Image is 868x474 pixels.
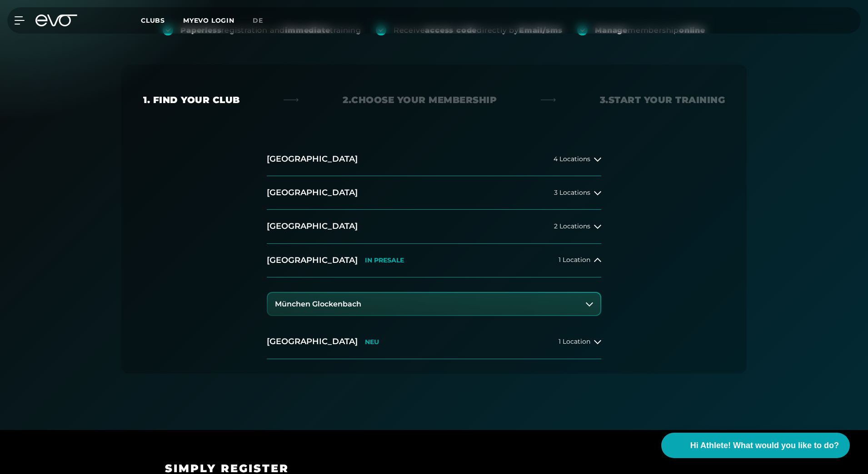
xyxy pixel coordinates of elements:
div: 1. Find your club [143,94,240,106]
h2: [GEOGRAPHIC_DATA] [267,187,358,198]
a: Clubs [141,16,183,25]
p: IN PRESALE [365,257,404,264]
h2: [GEOGRAPHIC_DATA] [267,153,358,165]
h2: [GEOGRAPHIC_DATA] [267,255,358,266]
button: [GEOGRAPHIC_DATA]IN PRESALE1 Location [267,244,601,277]
h3: München Glockenbach [275,300,361,308]
button: [GEOGRAPHIC_DATA]3 Locations [267,176,601,210]
button: [GEOGRAPHIC_DATA]NEU1 Location [267,325,601,359]
span: de [253,16,263,25]
span: 2 Locations [554,223,590,230]
button: München Glockenbach [268,293,600,316]
span: 1 Location [559,338,590,345]
h2: [GEOGRAPHIC_DATA] [267,221,358,232]
div: 3. Start your Training [600,94,725,106]
span: 4 Locations [554,156,590,163]
div: 2. Choose your membership [343,94,497,106]
p: NEU [365,338,379,346]
span: 1 Location [559,257,590,263]
span: Hi Athlete! What would you like to do? [690,439,839,452]
span: 3 Locations [554,189,590,196]
button: [GEOGRAPHIC_DATA]2 Locations [267,210,601,243]
a: de [253,15,274,26]
span: Clubs [141,16,165,25]
h2: [GEOGRAPHIC_DATA] [267,336,358,347]
button: [GEOGRAPHIC_DATA]4 Locations [267,143,601,176]
button: Hi Athlete! What would you like to do? [661,433,850,458]
a: MYEVO LOGIN [183,16,234,25]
